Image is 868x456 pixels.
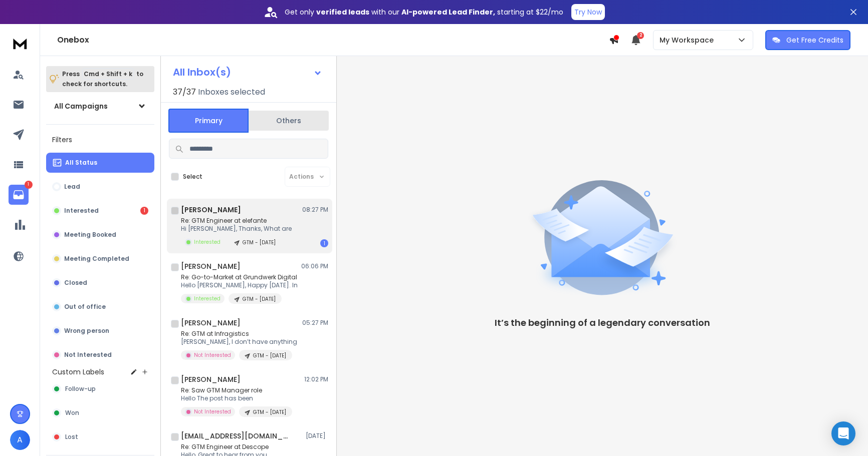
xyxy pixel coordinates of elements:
h1: [PERSON_NAME] [181,374,241,384]
button: Follow-up [46,379,154,399]
span: 2 [637,32,644,39]
p: Re: Go-to-Market at Grundwerk Digital [181,273,298,281]
p: Get Free Credits [786,35,843,45]
p: Press to check for shortcuts. [62,69,143,89]
p: Meeting Booked [64,231,116,239]
button: Try Now [571,4,605,20]
p: Re: GTM Engineer at Descope [181,443,282,451]
h1: [EMAIL_ADDRESS][DOMAIN_NAME] [181,431,291,441]
button: Wrong person [46,321,154,341]
p: Lead [64,183,80,191]
p: Hello The post has been [181,394,292,402]
p: GTM - [DATE] [243,239,276,246]
button: Lead [46,177,154,197]
p: 1 [25,181,33,189]
div: 1 [320,239,328,247]
p: Interested [194,295,221,302]
h1: [PERSON_NAME] [181,261,241,271]
button: Out of office [46,297,154,317]
p: Meeting Completed [64,255,129,263]
button: Others [249,110,329,132]
h1: All Inbox(s) [173,67,231,77]
h3: Filters [46,133,154,147]
p: 12:02 PM [304,375,328,383]
h1: All Campaigns [54,101,108,111]
span: Won [65,409,79,417]
p: Hi [PERSON_NAME], Thanks, What are [181,225,292,233]
span: 37 / 37 [173,86,196,98]
button: Not Interested [46,345,154,365]
p: Get only with our starting at $22/mo [285,7,563,17]
div: 1 [140,207,148,215]
button: Meeting Booked [46,225,154,245]
button: A [10,430,30,450]
span: Lost [65,433,78,441]
p: [PERSON_NAME], I don’t have anything [181,338,297,346]
h3: Inboxes selected [198,86,265,98]
button: Lost [46,427,154,447]
h1: [PERSON_NAME] [181,318,241,328]
div: Open Intercom Messenger [831,421,855,445]
p: 08:27 PM [302,206,328,214]
p: It’s the beginning of a legendary conversation [495,316,710,330]
p: Re: GTM at Infragistics [181,330,297,338]
p: 06:06 PM [301,262,328,270]
p: Re: Saw GTM Manager role [181,386,292,394]
p: Interested [64,207,99,215]
p: Closed [64,279,87,287]
p: Hello [PERSON_NAME], Happy [DATE]. In [181,281,298,289]
p: Not Interested [194,351,231,359]
button: Primary [168,109,249,133]
button: All Campaigns [46,96,154,116]
p: My Workspace [660,35,718,45]
p: GTM - [DATE] [243,295,276,303]
p: GTM - [DATE] [253,408,286,416]
p: Not Interested [194,408,231,415]
button: All Status [46,153,154,173]
a: 1 [9,185,29,205]
p: GTM - [DATE] [253,352,286,359]
p: Interested [194,238,221,246]
img: logo [10,34,30,53]
p: Out of office [64,303,106,311]
p: Wrong person [64,327,109,335]
strong: AI-powered Lead Finder, [401,7,495,17]
p: Re: GTM Engineer at elefante [181,217,292,225]
button: Closed [46,273,154,293]
h1: [PERSON_NAME] [181,205,241,215]
span: Follow-up [65,385,96,393]
p: [DATE] [306,432,328,440]
p: All Status [65,159,97,167]
label: Select [183,173,202,181]
p: 05:27 PM [302,319,328,327]
p: Try Now [574,7,602,17]
strong: verified leads [316,7,369,17]
span: Cmd + Shift + k [82,68,134,80]
h3: Custom Labels [52,367,104,377]
button: Won [46,403,154,423]
h1: Onebox [57,34,609,46]
button: Meeting Completed [46,249,154,269]
button: All Inbox(s) [165,62,330,82]
p: Not Interested [64,351,112,359]
button: Get Free Credits [765,30,850,50]
button: Interested1 [46,201,154,221]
